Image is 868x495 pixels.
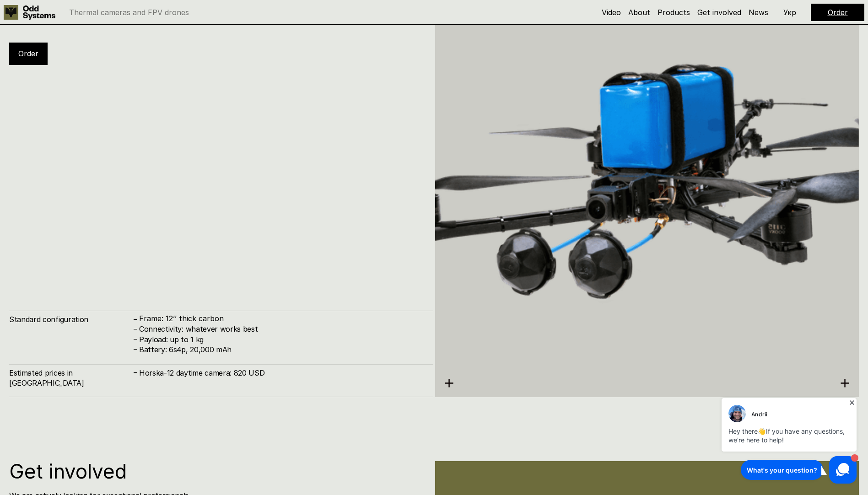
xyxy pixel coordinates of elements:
[9,368,133,388] h4: Estimated prices in [GEOGRAPHIC_DATA]
[628,8,650,17] a: About
[134,367,137,377] h4: –
[139,334,424,344] h4: Payload: up to 1 kg
[69,9,189,16] p: Thermal cameras and FPV drones
[18,49,38,58] a: Order
[658,8,690,17] a: Products
[139,368,424,378] h4: Horska-12 daytime camera: 820 USD
[139,344,424,355] h4: Battery: 6s4p, 20,000 mAh
[783,9,796,16] p: Укр
[697,8,741,17] a: Get involved
[9,314,133,324] h4: Standard configuration
[828,8,848,17] a: Order
[139,324,424,334] h4: Connectivity: whatever works best
[134,314,137,324] h4: –
[602,8,621,17] a: Video
[719,395,859,486] iframe: HelpCrunch
[139,314,424,323] p: Frame: 12’’ thick carbon
[134,334,137,344] h4: –
[9,461,285,481] h1: Get involved
[134,344,137,354] h4: –
[134,323,137,334] h4: –
[749,8,768,17] a: News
